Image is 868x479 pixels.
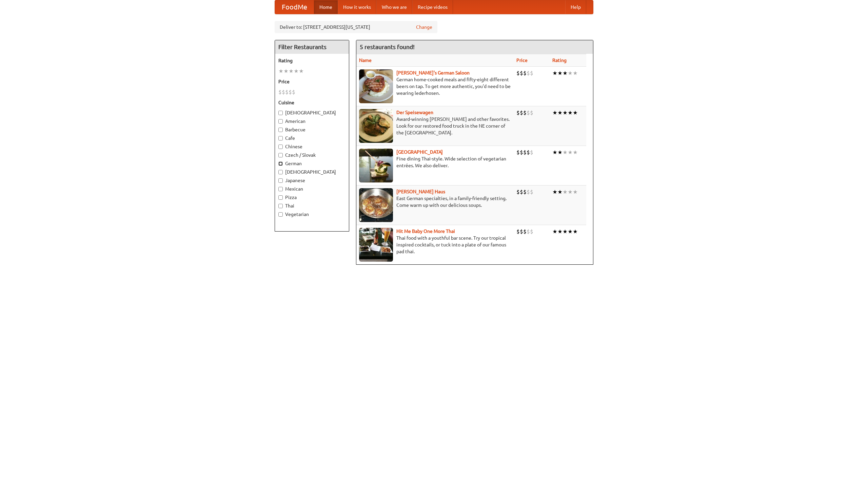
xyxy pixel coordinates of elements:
li: ★ [289,67,294,75]
a: Rating [552,58,567,63]
label: German [278,160,346,167]
li: $ [285,88,289,96]
li: ★ [563,149,568,156]
li: ★ [552,228,557,235]
li: $ [523,149,527,156]
li: $ [527,109,530,116]
label: Cafe [278,135,346,141]
li: $ [527,149,530,156]
li: $ [278,88,282,96]
li: $ [530,109,533,116]
li: $ [520,228,523,235]
li: ★ [563,228,568,235]
label: Czech / Slovak [278,152,346,158]
li: $ [282,88,285,96]
li: ★ [557,109,563,116]
input: Chinese [278,145,283,149]
img: esthers.jpg [359,69,393,103]
label: [DEMOGRAPHIC_DATA] [278,169,346,175]
label: Barbecue [278,126,346,133]
li: ★ [299,67,304,75]
input: Mexican [278,187,283,191]
li: $ [289,88,292,96]
li: ★ [563,188,568,196]
li: $ [530,188,533,196]
h5: Cuisine [278,99,346,106]
a: [GEOGRAPHIC_DATA] [396,149,443,155]
li: $ [520,69,523,77]
ng-pluralize: 5 restaurants found! [360,44,415,50]
img: satay.jpg [359,149,393,182]
input: Barbecue [278,128,283,132]
li: $ [523,109,527,116]
input: German [278,161,283,166]
p: East German specialties, in a family-friendly setting. Come warm up with our delicious soups. [359,195,511,209]
a: Recipe videos [412,0,453,14]
label: Vegetarian [278,211,346,218]
li: ★ [552,188,557,196]
li: $ [520,188,523,196]
label: Chinese [278,143,346,150]
a: Who we are [376,0,412,14]
li: $ [292,88,295,96]
li: ★ [563,109,568,116]
a: Price [516,58,528,63]
a: Home [314,0,338,14]
li: $ [516,69,520,77]
li: ★ [573,69,578,77]
li: ★ [568,109,573,116]
li: ★ [568,149,573,156]
input: Cafe [278,136,283,140]
li: $ [530,149,533,156]
h5: Price [278,78,346,85]
li: $ [523,188,527,196]
li: ★ [573,228,578,235]
li: ★ [552,109,557,116]
label: Mexican [278,186,346,192]
b: Der Speisewagen [396,110,433,115]
li: ★ [557,69,563,77]
a: [PERSON_NAME]'s German Saloon [396,70,470,75]
img: kohlhaus.jpg [359,188,393,222]
p: German home-cooked meals and fifty-eight different beers on tap. To get more authentic, you'd nee... [359,76,511,96]
li: $ [523,69,527,77]
input: Pizza [278,195,283,200]
img: speisewagen.jpg [359,109,393,143]
p: Award-winning [PERSON_NAME] and other favorites. Look for our restored food truck in the NE corne... [359,116,511,136]
label: Pizza [278,194,346,201]
a: Name [359,58,372,63]
li: $ [530,69,533,77]
a: FoodMe [275,0,314,14]
li: $ [530,228,533,235]
li: $ [516,149,520,156]
input: American [278,119,283,124]
li: ★ [568,188,573,196]
li: $ [527,69,530,77]
a: [PERSON_NAME] Haus [396,189,445,194]
li: $ [523,228,527,235]
li: ★ [568,69,573,77]
li: $ [527,228,530,235]
li: ★ [568,228,573,235]
label: [DEMOGRAPHIC_DATA] [278,109,346,116]
li: ★ [557,188,563,196]
a: Hit Me Baby One More Thai [396,228,455,234]
input: Czech / Slovak [278,153,283,157]
div: Deliver to: [STREET_ADDRESS][US_STATE] [275,21,437,33]
li: $ [520,109,523,116]
li: $ [516,109,520,116]
li: $ [520,149,523,156]
li: ★ [294,67,299,75]
a: Help [565,0,586,14]
input: [DEMOGRAPHIC_DATA] [278,170,283,174]
li: ★ [563,69,568,77]
li: $ [516,188,520,196]
li: $ [516,228,520,235]
a: How it works [338,0,376,14]
a: Change [416,24,432,30]
input: Vegetarian [278,212,283,217]
li: ★ [557,228,563,235]
li: $ [527,188,530,196]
